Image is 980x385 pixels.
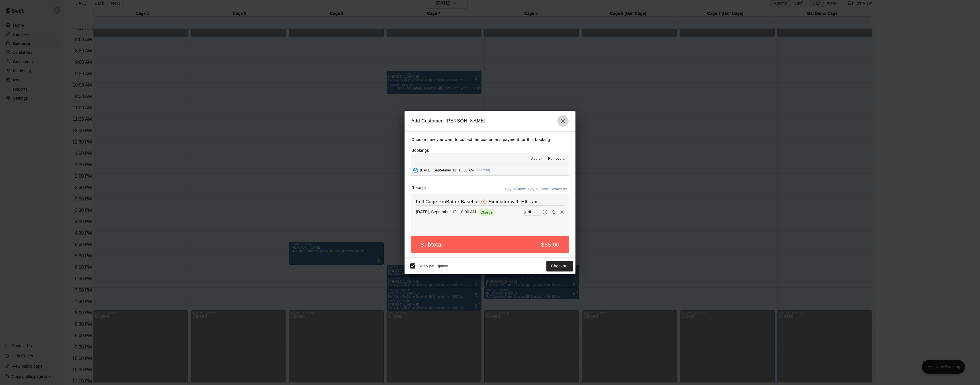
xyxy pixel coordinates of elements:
[475,168,490,172] span: (Current)
[411,185,426,194] label: Receipt
[546,261,573,271] button: Checkout
[549,209,558,214] span: Waive payment
[558,208,566,216] button: Remove
[550,185,569,194] button: Waive all
[411,165,569,175] button: Added - Collect Payment[DATE], September 12: 10:00 AM(Current)
[416,198,564,206] h6: Full Cage ProBatter Baseball ⚾ Simulator with HItTrax
[411,166,420,175] button: Added - Collect Payment
[531,156,542,162] span: Add all
[478,210,495,214] span: Charge
[419,264,448,268] span: Notify participants
[503,185,526,194] button: Pay all now
[546,154,569,163] button: Remove all
[411,148,429,153] label: Bookings
[541,209,549,214] span: Pay later
[405,111,575,131] h2: Add Customer: [PERSON_NAME]
[411,136,569,143] p: Choose how you want to collect the customer's payment for this booking
[416,209,476,215] p: [DATE], September 12: 10:00 AM
[548,156,566,162] span: Remove all
[526,185,550,194] button: Pay all later
[541,241,560,249] h5: $65.00
[420,241,443,249] h5: Subtotal
[420,168,474,172] span: [DATE], September 12: 10:00 AM
[528,154,546,163] button: Add all
[524,209,526,215] p: $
